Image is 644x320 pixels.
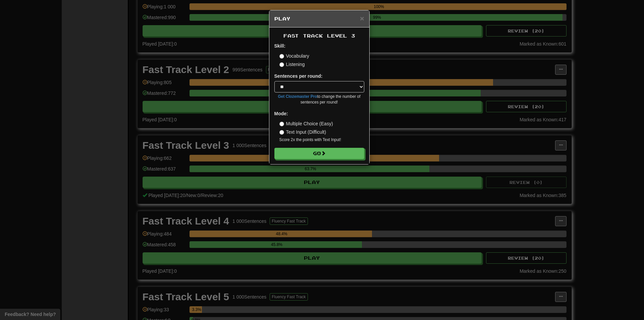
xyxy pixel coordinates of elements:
label: Vocabulary [279,53,309,59]
label: Multiple Choice (Easy) [279,120,333,127]
span: × [360,14,364,22]
small: to change the number of sentences per round! [274,94,364,105]
strong: Mode: [274,111,288,116]
span: Fast Track Level 3 [283,33,355,39]
strong: Skill: [274,43,285,49]
input: Listening [279,62,284,67]
input: Text Input (Difficult) [279,130,284,135]
label: Sentences per round: [274,73,323,79]
label: Listening [279,61,305,68]
input: Multiple Choice (Easy) [279,122,284,126]
input: Vocabulary [279,54,284,59]
button: Go [274,148,364,159]
h5: Play [274,15,364,22]
a: Get Clozemaster Pro [278,94,317,99]
button: Close [360,15,364,22]
small: Score 2x the points with Text Input ! [279,137,364,143]
label: Text Input (Difficult) [279,129,326,135]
